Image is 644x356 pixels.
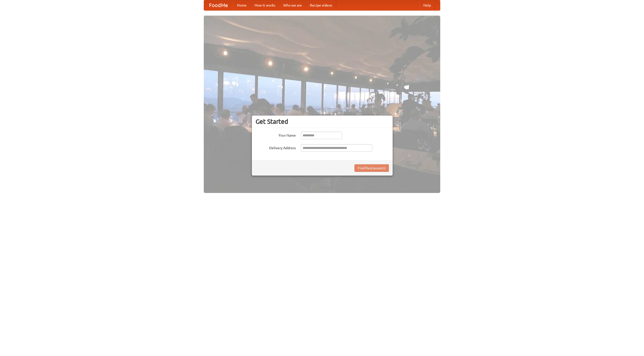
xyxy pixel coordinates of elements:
label: Your Name [256,132,296,138]
label: Delivery Address [256,144,296,150]
a: Help [419,0,435,10]
a: Home [233,0,251,10]
a: How it works [251,0,279,10]
button: Find Restaurants! [354,164,389,172]
a: Who we are [279,0,306,10]
a: FoodMe [204,0,233,10]
h3: Get Started [256,118,389,125]
a: Recipe videos [306,0,336,10]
